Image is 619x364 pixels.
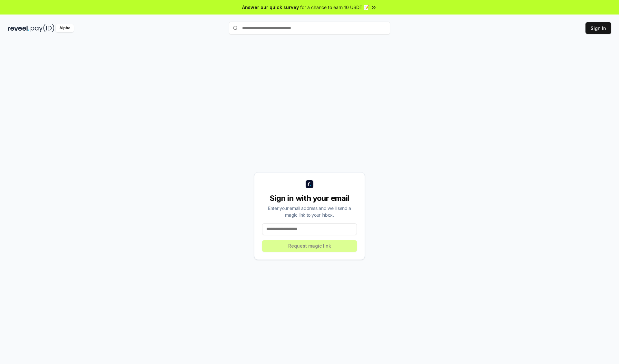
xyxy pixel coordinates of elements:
button: Sign In [585,22,611,34]
span: for a chance to earn 10 USDT 📝 [300,4,369,11]
div: Alpha [56,24,74,32]
img: logo_small [306,180,313,188]
div: Sign in with your email [262,193,357,203]
img: reveel_dark [8,24,29,32]
div: Enter your email address and we’ll send a magic link to your inbox. [262,205,357,218]
img: pay_id [31,24,54,32]
span: Answer our quick survey [242,4,299,11]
